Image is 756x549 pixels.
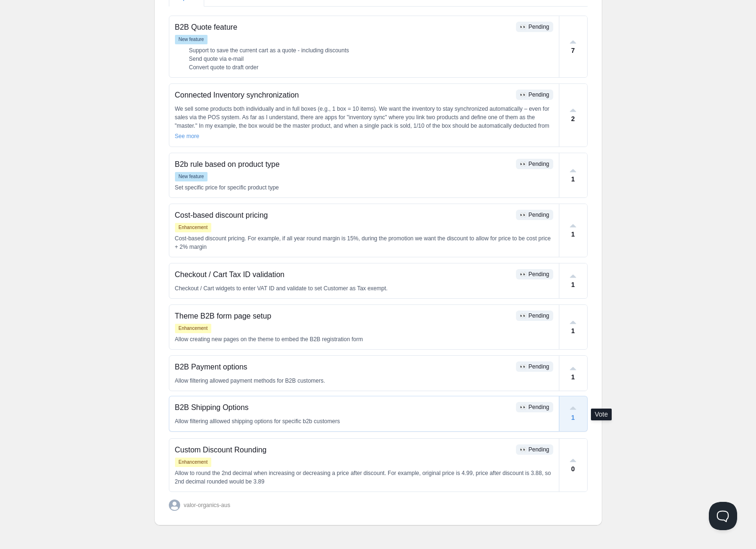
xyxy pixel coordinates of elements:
span: 👀 Pending [520,161,549,167]
p: B2B Shipping Options [175,402,513,413]
p: B2b rule based on product type [175,159,513,170]
span: 👀 Pending [520,212,549,218]
p: 1 [571,413,575,423]
p: 1 [571,280,575,290]
p: Set specific price for specific product type [175,183,553,192]
p: 1 [571,326,575,336]
p: 7 [571,46,575,56]
p: valor-organics-aus [184,501,231,509]
p: 0 [571,464,575,474]
iframe: Help Scout Beacon - Open [709,502,737,530]
span: Enhancement [175,458,212,467]
p: Cost-based discount pricing. For example, if all year round margin is 15%, during the promotion w... [175,234,553,251]
span: Enhancement [175,324,212,333]
li: Support to save the current cart as a quote - including discounts [189,46,553,55]
p: Allow to round the 2nd decimal when increasing or decreasing a price after discount. For example,... [175,469,553,486]
span: 👀 Pending [520,271,549,278]
p: Allow filtering allowed payment methods for B2B customers. [175,377,553,385]
p: See more [175,132,199,140]
span: New feature [175,172,208,181]
p: Checkout / Cart Tax ID validation [175,269,513,280]
li: Send quote via e-mail [189,55,553,63]
span: Enhancement [175,223,212,232]
span: 👀 Pending [520,363,549,370]
p: 1 [571,229,575,239]
span: 👀 Pending [520,404,549,410]
p: Connected Inventory synchronization [175,90,513,101]
span: 👀 Pending [520,91,549,98]
p: B2B Payment options [175,361,513,373]
p: 1 [571,372,575,382]
p: Cost-based discount pricing [175,210,513,221]
span: 👀 Pending [520,446,549,453]
p: Checkout / Cart widgets to enter VAT ID and validate to set Customer as Tax exempt. [175,284,553,293]
p: We sell some products both individually and in full boxes (e.g., 1 box = 10 items). We want the i... [175,105,553,139]
p: 2 [571,114,575,124]
p: B2B Quote feature [175,22,513,33]
span: 👀 Pending [520,312,549,319]
p: Custom Discount Rounding [175,444,513,456]
li: Convert quote to draft order [189,63,553,72]
span: 👀 Pending [520,24,549,30]
p: Allow creating new pages on the theme to embed the B2B registration form [175,335,553,344]
svg: avatar [169,500,180,511]
p: 1 [571,174,575,184]
span: New feature [175,35,208,44]
p: Theme B2B form page setup [175,311,513,322]
p: Allow filtering alllowed shipping options for specific b2b customers [175,417,553,426]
